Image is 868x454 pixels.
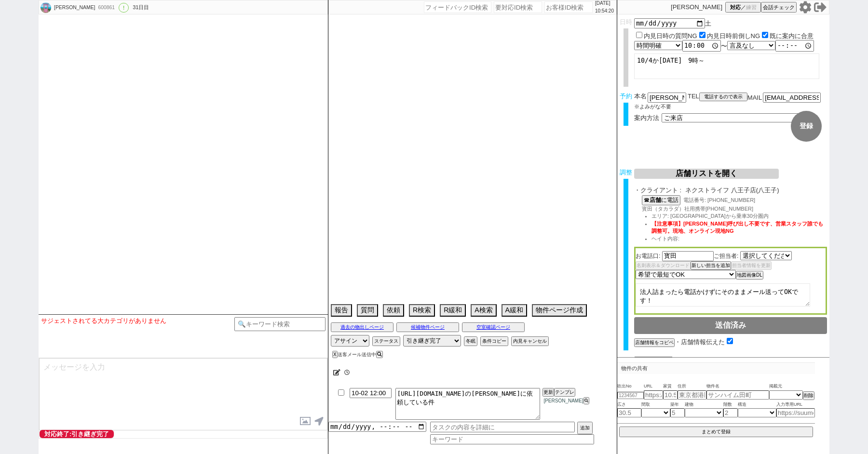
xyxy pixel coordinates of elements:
span: 構造 [738,401,776,409]
button: 新しい担当を追加 [691,261,731,270]
span: 調整 [620,169,632,176]
span: 広さ [617,401,641,409]
input: サンハイム田町 [706,390,769,400]
span: 案内方法 [634,114,659,121]
span: 吹出No [617,383,644,390]
input: 5 [670,408,685,417]
button: 空室確認ページ [462,322,525,332]
span: お電話口: [636,253,660,259]
button: 名刺表示＆ダウンロード [636,261,691,270]
button: 物件ページ作成 [532,304,587,317]
span: ・クライアント : [634,187,681,194]
span: ネクストライフ 八王子店(八王子) [685,187,827,194]
div: サジェストされてる大カテゴリがありません [41,317,234,325]
span: 入力専用URL [776,401,815,409]
p: 物件の共有 [617,362,815,374]
span: TEL [688,93,699,100]
span: 階数 [723,401,738,409]
button: 地図画像DL [736,271,763,280]
button: 依頼 [383,304,404,317]
span: 対応終了:引き継ぎ完了 [40,430,114,438]
input: 東京都港区海岸３ [678,390,706,400]
span: エリア: [GEOGRAPHIC_DATA]から乗車30分圏内 [651,213,769,219]
button: 店舗リストを開く [634,169,779,179]
input: キーワード [430,434,594,444]
div: ! [119,3,129,13]
input: お客様ID検索 [544,1,593,13]
button: R緩和 [440,304,466,317]
button: 会話チェック [761,2,797,13]
span: ご担当者: [714,253,738,259]
input: 1234567 [617,392,644,399]
input: https://suumo.jp/chintai/jnc_000022489271 [776,408,815,417]
button: A緩和 [502,304,527,317]
span: 家賃 [663,383,678,390]
input: 要対応ID検索 [494,1,542,13]
span: 物件名 [706,383,769,390]
button: R検索 [409,304,435,317]
span: ※よみがな不要 [634,104,671,109]
span: ヘイト内容: [651,236,679,241]
input: 2 [723,408,738,417]
button: 報告 [331,304,352,317]
button: 質問 [357,304,378,317]
button: 登録 [791,111,822,142]
div: 600861 [95,4,117,12]
span: 築年 [670,401,685,409]
label: 内見日時の質問NG [644,32,697,40]
button: 過去の物出しページ [331,322,393,332]
span: [PERSON_NAME] [542,398,583,403]
p: 10:54:20 [595,7,614,15]
img: 0h7ZK6zAwRaHVmT3pYOHgWChYfax9FPjFnSColGlVJYUILKCYrH3pzEQZGN0wIfSokTiFyQVtHMUJqXB8TeBmUQWF_NkJffSs... [41,2,51,13]
button: 冬眠 [464,336,477,346]
span: 【注意事項】[PERSON_NAME]呼び出し不要です、営業スタッフ誰でも調整可。現地、オンライン現地NG [651,221,823,234]
button: 店舗情報をコピペ [634,338,675,347]
span: URL [644,383,663,390]
span: 送客 [620,357,632,364]
button: テンプレ [554,388,575,397]
button: 内見キャンセル [511,336,549,346]
button: 担当者情報を更新 [731,261,772,270]
button: ☎店舗に電話 [642,195,680,205]
span: MAIL [747,94,762,101]
button: 削除 [803,391,814,400]
span: 建物 [685,401,723,409]
button: 対応／練習 [725,2,761,13]
input: 30.5 [617,408,641,417]
span: 練習 [746,4,757,11]
div: [PERSON_NAME] [53,4,95,12]
b: 店舗 [650,197,661,203]
div: 送客メール送信中 [332,352,385,357]
span: 寳田（タカラダ）社用携帯[PHONE_NUMBER] [642,206,753,212]
input: タスクの内容を詳細に [430,422,575,432]
input: https://suumo.jp/chintai/jnc_000022489271 [644,390,663,400]
div: 31日目 [133,4,149,12]
button: 追加 [577,422,593,434]
span: 電話番号: [PHONE_NUMBER] [683,197,755,203]
button: まとめて登録 [619,427,813,437]
span: 住所 [678,383,706,390]
span: 間取 [641,401,670,409]
input: message_id [634,357,673,367]
button: 電話するので表示 [699,93,747,101]
div: 〜 [634,40,827,52]
button: ステータス [372,336,400,346]
input: フィードバックID検索 [424,1,491,13]
span: 予約 [620,93,632,100]
label: 既に案内に合意 [770,32,814,40]
span: 日時 [620,18,632,26]
input: 🔍キーワード検索 [234,317,325,331]
button: 候補物件ページ [396,322,459,332]
button: 更新 [542,388,554,397]
span: 会話チェック [763,4,795,11]
p: [PERSON_NAME] [671,3,722,11]
span: 掲載元 [769,383,782,390]
span: 本名 [634,93,647,103]
button: 条件コピー [480,336,508,346]
span: 対応 [730,4,741,11]
button: A検索 [471,304,496,317]
button: 送信済み [634,317,827,334]
input: 10.5 [663,390,678,400]
label: 内見日時前倒しNG [707,32,760,40]
input: お電話口 [662,251,714,261]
